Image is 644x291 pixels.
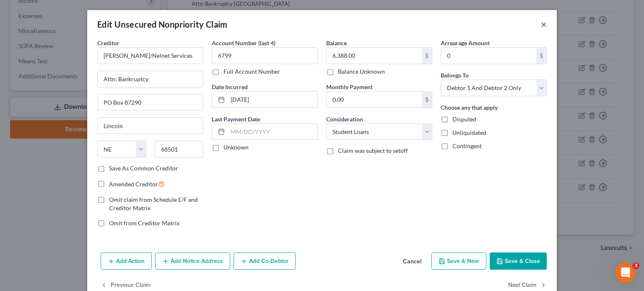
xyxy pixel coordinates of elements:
button: Add Notice Address [155,252,230,270]
iframe: Intercom live chat [615,263,636,283]
input: 0.00 [441,48,536,64]
div: $ [422,48,432,64]
label: Consideration [326,115,363,124]
label: Balance Unknown [338,67,385,76]
input: Apt, Suite, etc... [98,95,203,111]
button: × [541,19,547,29]
input: 0.00 [327,48,422,64]
input: Enter address... [98,71,203,87]
span: Creditor [97,39,119,46]
label: Monthly Payment [326,82,373,91]
label: Last Payment Date [212,115,260,124]
span: Belongs To [441,72,469,79]
button: Save & Close [490,252,547,270]
label: Unknown [223,143,249,152]
button: Add Action [101,252,152,270]
input: 0.00 [327,92,422,108]
input: Enter city... [98,118,203,134]
span: Disputed [452,116,476,123]
button: Add Co-Debtor [234,252,296,270]
button: Cancel [396,253,428,270]
label: Full Account Number [223,67,280,76]
span: Omit claim from Schedule E/F and Creditor Matrix [109,196,198,211]
input: MM/DD/YYYY [228,124,317,140]
span: Omit from Creditor Matrix [109,219,179,227]
span: Claim was subject to setoff [338,147,408,154]
span: Amended Creditor [109,180,158,188]
span: Contingent [452,142,482,149]
div: $ [536,48,546,64]
div: Edit Unsecured Nonpriority Claim [97,18,228,30]
button: Save & New [431,252,486,270]
label: Balance [326,39,347,47]
label: Save As Common Creditor [109,164,178,173]
input: Search creditor by name... [97,47,203,64]
input: XXXX [212,47,318,64]
label: Choose any that apply [441,103,498,112]
span: Unliquidated [452,129,486,136]
label: Date Incurred [212,82,248,91]
input: Enter zip... [155,141,204,157]
input: MM/DD/YYYY [228,92,317,108]
div: $ [422,92,432,108]
label: Arrearage Amount [441,39,490,47]
span: 3 [633,263,639,269]
label: Account Number (last 4) [212,39,275,47]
